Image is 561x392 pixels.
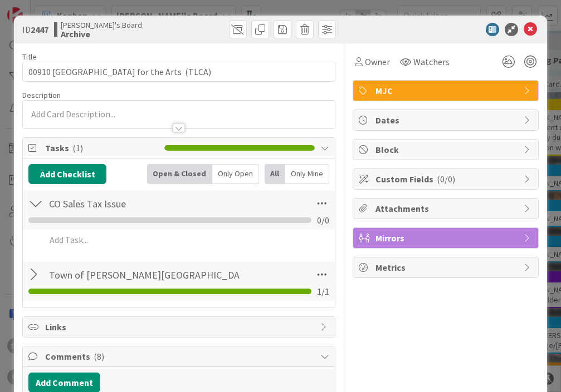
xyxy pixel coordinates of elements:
[72,142,83,153] span: ( 1 )
[375,261,518,274] span: Metrics
[375,231,518,245] span: Mirrors
[28,164,106,184] button: Add Checklist
[317,214,329,227] span: 0 / 0
[375,172,518,186] span: Custom Fields
[375,84,518,97] span: MJC
[45,320,315,334] span: Links
[61,29,142,38] b: Archive
[22,62,335,82] input: type card name here...
[22,23,48,36] span: ID
[265,164,285,184] div: All
[94,351,104,362] span: ( 8 )
[375,202,518,215] span: Attachments
[375,113,518,127] span: Dates
[45,193,243,214] input: Add Checklist...
[45,350,315,363] span: Comments
[45,141,159,155] span: Tasks
[45,265,243,285] input: Add Checklist...
[22,52,37,62] label: Title
[61,21,142,29] span: [PERSON_NAME]'s Board
[147,164,212,184] div: Open & Closed
[413,55,450,68] span: Watchers
[22,90,61,100] span: Description
[437,173,455,185] span: ( 0/0 )
[285,164,329,184] div: Only Mine
[317,285,329,298] span: 1 / 1
[375,143,518,156] span: Block
[212,164,259,184] div: Only Open
[31,24,48,35] b: 2447
[365,55,390,68] span: Owner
